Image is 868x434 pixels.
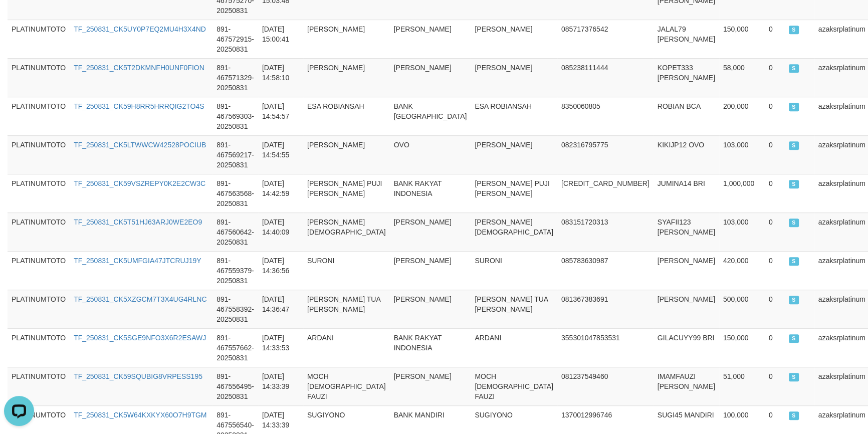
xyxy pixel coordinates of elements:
[212,328,258,367] td: 891-467557662-20250831
[654,367,719,405] td: IMAMFAUZI [PERSON_NAME]
[654,251,719,290] td: [PERSON_NAME]
[390,97,471,135] td: BANK [GEOGRAPHIC_DATA]
[789,373,799,381] span: SUCCESS
[74,25,206,33] a: TF_250831_CK5UY0P7EQ2MU4H3X4ND
[719,251,765,290] td: 420,000
[765,58,785,97] td: 0
[789,334,799,343] span: SUCCESS
[74,64,204,72] a: TF_250831_CK5T2DKMNFH0UNF0FION
[719,367,765,405] td: 51,000
[258,135,303,174] td: [DATE] 14:54:55
[789,141,799,150] span: SUCCESS
[719,97,765,135] td: 200,000
[212,58,258,97] td: 891-467571329-20250831
[74,102,204,110] a: TF_250831_CK59H8RR5HRRQIG2TO4S
[471,367,557,405] td: MOCH [DEMOGRAPHIC_DATA] FAUZI
[789,257,799,266] span: SUCCESS
[471,135,557,174] td: [PERSON_NAME]
[471,328,557,367] td: ARDANI
[789,26,799,34] span: SUCCESS
[789,219,799,227] span: SUCCESS
[765,135,785,174] td: 0
[557,328,654,367] td: 355301047853531
[471,58,557,97] td: [PERSON_NAME]
[390,20,471,58] td: [PERSON_NAME]
[557,58,654,97] td: 085238111444
[390,135,471,174] td: OVO
[258,97,303,135] td: [DATE] 14:54:57
[557,97,654,135] td: 8350060805
[390,58,471,97] td: [PERSON_NAME]
[303,174,390,212] td: [PERSON_NAME] PUJI [PERSON_NAME]
[74,372,202,380] a: TF_250831_CK59SQUBIG8VRPESS195
[789,64,799,73] span: SUCCESS
[303,212,390,251] td: [PERSON_NAME][DEMOGRAPHIC_DATA]
[212,367,258,405] td: 891-467556495-20250831
[789,296,799,304] span: SUCCESS
[471,290,557,328] td: [PERSON_NAME] TUA [PERSON_NAME]
[557,212,654,251] td: 083151720313
[765,367,785,405] td: 0
[654,135,719,174] td: KIKIJP12 OVO
[654,290,719,328] td: [PERSON_NAME]
[719,174,765,212] td: 1,000,000
[654,58,719,97] td: KOPET333 [PERSON_NAME]
[719,290,765,328] td: 500,000
[4,4,34,34] button: Open LiveChat chat widget
[471,20,557,58] td: [PERSON_NAME]
[8,367,70,405] td: PLATINUMTOTO
[471,97,557,135] td: ESA ROBIANSAH
[557,174,654,212] td: [CREDIT_CARD_NUMBER]
[765,20,785,58] td: 0
[765,174,785,212] td: 0
[212,174,258,212] td: 891-467563568-20250831
[390,212,471,251] td: [PERSON_NAME]
[8,251,70,290] td: PLATINUMTOTO
[74,411,206,419] a: TF_250831_CK5W64KXKYX60O7H9TGM
[303,58,390,97] td: [PERSON_NAME]
[303,367,390,405] td: MOCH [DEMOGRAPHIC_DATA] FAUZI
[654,174,719,212] td: JUMINA14 BRI
[654,97,719,135] td: ROBIAN BCA
[557,135,654,174] td: 082316795775
[471,251,557,290] td: SURONI
[212,20,258,58] td: 891-467572915-20250831
[258,174,303,212] td: [DATE] 14:42:59
[719,212,765,251] td: 103,000
[8,212,70,251] td: PLATINUMTOTO
[212,97,258,135] td: 891-467569303-20250831
[212,290,258,328] td: 891-467558392-20250831
[74,257,201,265] a: TF_250831_CK5UMFGIA47JTCRUJ19Y
[212,135,258,174] td: 891-467569217-20250831
[765,212,785,251] td: 0
[789,103,799,111] span: SUCCESS
[258,367,303,405] td: [DATE] 14:33:39
[471,212,557,251] td: [PERSON_NAME][DEMOGRAPHIC_DATA]
[654,20,719,58] td: JALAL79 [PERSON_NAME]
[557,20,654,58] td: 085717376542
[765,251,785,290] td: 0
[390,251,471,290] td: [PERSON_NAME]
[765,328,785,367] td: 0
[303,135,390,174] td: [PERSON_NAME]
[212,251,258,290] td: 891-467559379-20250831
[303,328,390,367] td: ARDANI
[471,174,557,212] td: [PERSON_NAME] PUJI [PERSON_NAME]
[8,290,70,328] td: PLATINUMTOTO
[258,58,303,97] td: [DATE] 14:58:10
[654,212,719,251] td: SYAFII123 [PERSON_NAME]
[765,290,785,328] td: 0
[765,97,785,135] td: 0
[557,251,654,290] td: 085783630987
[258,328,303,367] td: [DATE] 14:33:53
[557,290,654,328] td: 081367383691
[74,295,206,303] a: TF_250831_CK5XZGCM7T3X4UG4RLNC
[303,251,390,290] td: SURONI
[390,328,471,367] td: BANK RAKYAT INDONESIA
[303,97,390,135] td: ESA ROBIANSAH
[719,58,765,97] td: 58,000
[390,290,471,328] td: [PERSON_NAME]
[8,135,70,174] td: PLATINUMTOTO
[303,290,390,328] td: [PERSON_NAME] TUA [PERSON_NAME]
[8,97,70,135] td: PLATINUMTOTO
